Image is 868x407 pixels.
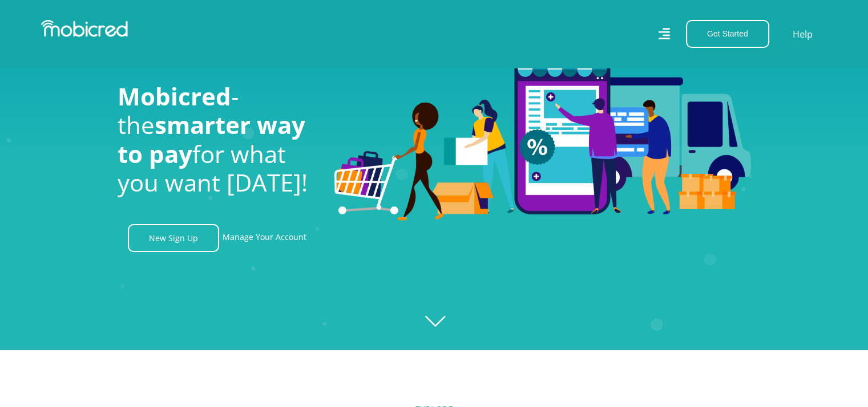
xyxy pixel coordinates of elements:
img: Welcome to Mobicred [334,41,751,221]
h1: - the for what you want [DATE]! [118,82,317,197]
span: Mobicred [118,80,231,112]
a: New Sign Up [128,224,219,252]
button: Get Started [686,20,769,48]
img: Mobicred [41,20,128,37]
a: Help [792,27,813,42]
a: Manage Your Account [223,224,306,252]
span: smarter way to pay [118,108,305,169]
